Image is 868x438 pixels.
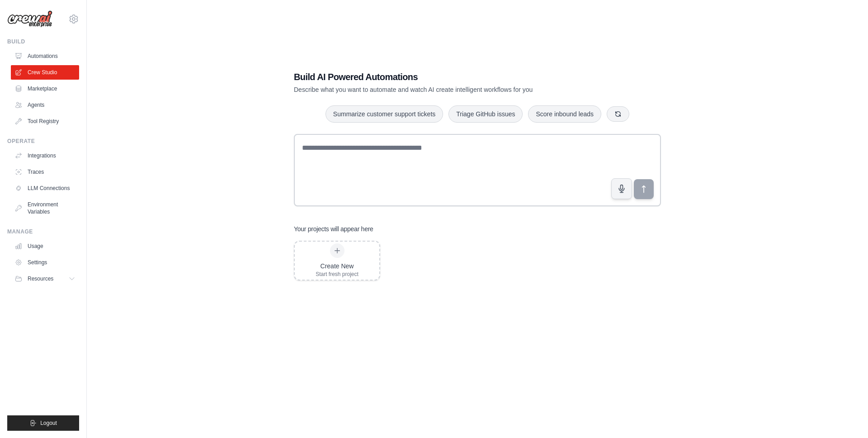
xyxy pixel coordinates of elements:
[316,262,359,271] div: Create New
[11,148,79,163] a: Integrations
[40,419,57,427] span: Logout
[11,49,79,63] a: Automations
[611,178,632,199] button: Click to speak your automation idea
[11,98,79,112] a: Agents
[7,228,79,235] div: Manage
[294,85,598,94] p: Describe what you want to automate and watch AI create intelligent workflows for you
[7,38,79,45] div: Build
[11,271,79,286] button: Resources
[11,165,79,179] a: Traces
[607,106,629,122] button: Get new suggestions
[28,275,53,282] span: Resources
[7,138,79,145] div: Operate
[7,10,52,28] img: Logo
[294,71,598,83] h1: Build AI Powered Automations
[11,81,79,96] a: Marketplace
[11,65,79,80] a: Crew Studio
[11,255,79,270] a: Settings
[11,197,79,219] a: Environment Variables
[325,105,443,123] button: Summarize customer support tickets
[11,239,79,253] a: Usage
[316,271,359,278] div: Start fresh project
[294,224,373,233] h3: Your projects will appear here
[448,105,523,123] button: Triage GitHub issues
[11,181,79,195] a: LLM Connections
[528,105,601,123] button: Score inbound leads
[11,114,79,129] a: Tool Registry
[7,415,79,431] button: Logout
